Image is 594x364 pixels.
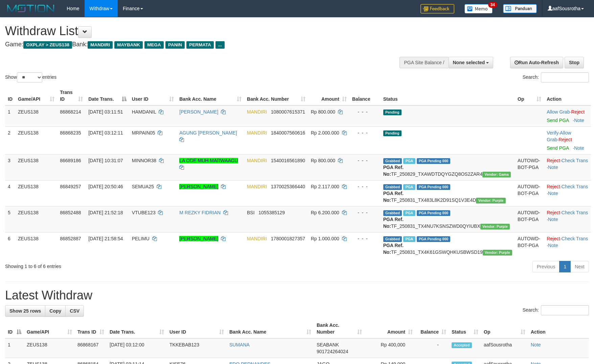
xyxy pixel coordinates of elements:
div: - - - [352,157,378,164]
span: 86852887 [60,236,81,241]
h4: Game: Bank: [5,41,389,48]
a: Verify [547,130,558,136]
span: VTUBE123 [132,210,156,215]
a: Note [548,165,558,170]
td: ZEUS138 [15,126,57,154]
a: Send PGA [547,145,569,151]
span: SEABANK [317,342,339,347]
b: PGA Ref. No: [383,191,404,203]
span: MANDIRI [247,184,267,189]
span: Copy 901724264024 to clipboard [317,349,348,354]
span: Pending [383,110,402,115]
b: PGA Ref. No: [383,165,404,177]
div: - - - [352,183,378,190]
span: None selected [453,60,485,65]
button: None selected [449,57,494,68]
div: - - - [352,235,378,242]
span: [DATE] 10:31:07 [88,158,123,163]
span: MANDIRI [247,109,267,115]
img: Feedback.jpg [420,4,454,14]
a: Note [574,145,584,151]
td: 1 [5,105,15,127]
a: [PERSON_NAME] [179,236,218,241]
th: Action [544,86,591,105]
span: PGA Pending [417,236,451,242]
span: Pending [383,130,402,136]
span: Grabbed [383,210,402,216]
td: 5 [5,206,15,232]
b: PGA Ref. No: [383,217,404,229]
td: 1 [5,338,24,358]
span: MRPAIN05 [132,130,155,136]
th: Action [528,319,589,338]
a: Note [548,217,558,222]
span: Copy 1055385129 to clipboard [258,210,285,215]
td: 86868167 [75,338,107,358]
a: SUMANA [229,342,250,347]
td: TF_250829_TXAWDTDQYGZQ8OS2ZAR4 [381,154,515,180]
span: MANDIRI [88,41,113,49]
span: Marked by aafsolysreylen [403,210,415,216]
label: Search: [523,72,589,82]
a: Previous [532,261,559,272]
td: aafSousrotha [481,338,528,358]
td: ZEUS138 [15,206,57,232]
th: Bank Acc. Name: activate to sort column ascending [177,86,244,105]
span: Marked by aafsolysreylen [403,236,415,242]
td: ZEUS138 [24,338,75,358]
th: Balance: activate to sort column ascending [415,319,449,338]
td: ZEUS138 [15,154,57,180]
span: Rp 6.200.000 [311,210,339,215]
span: Grabbed [383,236,402,242]
span: PGA Pending [417,210,451,216]
td: ZEUS138 [15,105,57,127]
a: Copy [45,305,66,317]
a: 1 [559,261,571,272]
span: Vendor URL: https://trx4.1velocity.biz [483,250,512,256]
th: ID [5,86,15,105]
div: PGA Site Balance / [399,57,448,68]
a: Note [531,342,541,347]
a: Show 25 rows [5,305,45,317]
td: 3 [5,154,15,180]
th: Date Trans.: activate to sort column ascending [107,319,167,338]
span: Vendor URL: https://trx4.1velocity.biz [480,224,510,229]
a: [PERSON_NAME] [179,184,218,189]
div: Showing 1 to 6 of 6 entries [5,260,243,270]
span: MINNOR38 [132,158,156,163]
a: Reject [547,210,560,215]
a: Check Trans [562,236,588,241]
span: MANDIRI [247,158,267,163]
span: HAMDANIL [132,109,156,115]
span: [DATE] 20:50:46 [88,184,123,189]
label: Show entries [5,72,56,82]
span: Copy 1370025366440 to clipboard [271,184,305,189]
b: PGA Ref. No: [383,243,404,255]
span: PANIN [165,41,185,49]
a: Stop [565,57,584,68]
span: Rp 2.000.000 [311,130,339,136]
span: PGA Pending [417,158,451,164]
td: 6 [5,232,15,258]
th: User ID: activate to sort column ascending [167,319,227,338]
span: Marked by aafsreyleap [403,184,415,190]
a: Next [570,261,589,272]
span: MANDIRI [247,236,267,241]
span: Grabbed [383,184,402,190]
span: Vendor URL: https://trx4.1velocity.biz [476,198,505,203]
th: Amount: activate to sort column ascending [308,86,349,105]
div: - - - [352,129,378,136]
td: · · [544,206,591,232]
a: Check Trans [562,210,588,215]
span: PGA Pending [417,184,451,190]
img: Button%20Memo.svg [464,4,493,14]
th: Bank Acc. Number: activate to sort column ascending [314,319,365,338]
span: Copy 1780001827357 to clipboard [271,236,305,241]
span: Rp 800.000 [311,158,335,163]
span: MEGA [144,41,164,49]
td: · · [544,126,591,154]
span: MANDIRI [247,130,267,136]
a: Reject [571,109,585,115]
th: User ID: activate to sort column ascending [129,86,177,105]
a: CSV [65,305,84,317]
